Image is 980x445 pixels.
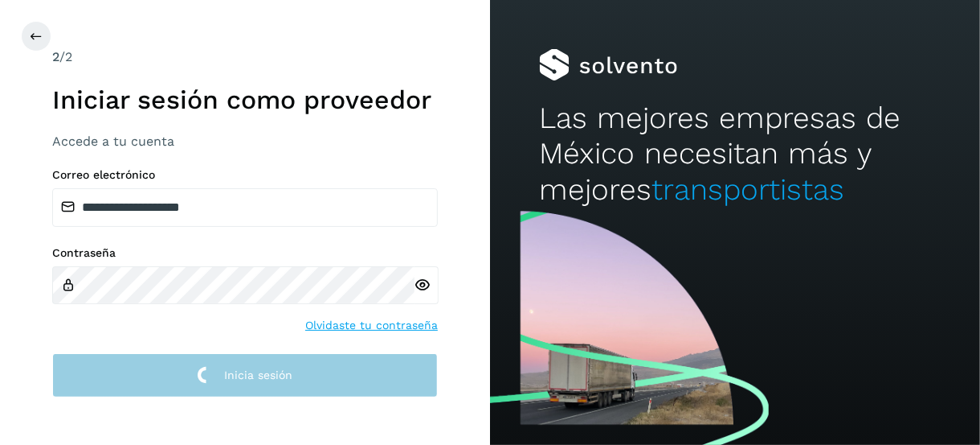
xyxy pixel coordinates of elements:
label: Contraseña [52,246,438,260]
div: /2 [52,47,438,67]
h1: Iniciar sesión como proveedor [52,84,438,115]
button: Inicia sesión [52,353,438,398]
h2: Las mejores empresas de México necesitan más y mejores [539,101,931,208]
h3: Accede a tu cuenta [52,134,438,149]
span: Inicia sesión [224,369,292,381]
label: Correo electrónico [52,168,438,182]
span: 2 [52,49,59,64]
a: Olvidaste tu contraseña [305,317,438,334]
span: transportistas [651,172,844,207]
